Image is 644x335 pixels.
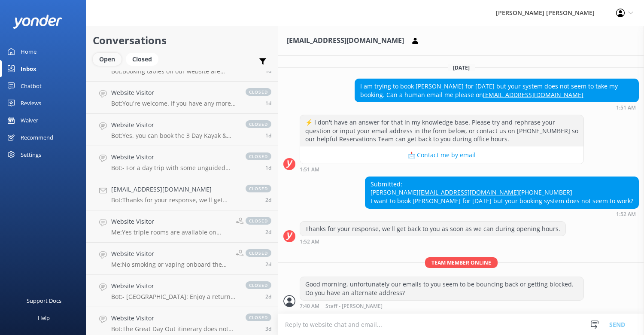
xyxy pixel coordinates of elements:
div: Reviews [21,94,41,112]
a: Open [93,54,126,64]
span: Sep 28 2025 06:42am (UTC +13:00) Pacific/Auckland [265,196,271,204]
p: Bot: You're welcome. If you have any more questions, feel free to ask! [111,100,237,107]
div: Home [21,43,36,60]
p: Me: Yes triple rooms are available on selected dates, please leave your email address and preferr... [111,228,229,236]
span: Sep 28 2025 01:27pm (UTC +13:00) Pacific/Auckland [265,164,271,171]
span: closed [246,249,271,257]
span: Sep 28 2025 06:32pm (UTC +13:00) Pacific/Auckland [265,132,271,139]
p: Bot: Thanks for your response, we'll get back to you as soon as we can during opening hours. [111,196,237,204]
strong: 1:52 AM [300,239,319,244]
div: Sep 30 2025 07:40am (UTC +13:00) Pacific/Auckland [300,303,584,309]
h4: Website Visitor [111,217,229,226]
span: Staff - [PERSON_NAME] [325,304,383,309]
p: Bot: - For a day trip with some unguided time, consider the Cruise and Walk day trip. You can cho... [111,164,237,172]
div: Good morning, unfortunately our emails to you seem to be bouncing back or getting blocked. Do you... [300,277,583,300]
span: closed [246,217,271,225]
div: Sep 30 2025 01:52am (UTC +13:00) Pacific/Auckland [365,211,639,217]
div: ⚡ I don't have an answer for that in my knowledge base. Please try and rephrase your question or ... [300,115,583,146]
h4: [EMAIL_ADDRESS][DOMAIN_NAME] [111,185,237,194]
strong: 7:40 AM [300,304,319,309]
img: yonder-white-logo.png [13,15,62,29]
h4: Website Visitor [111,88,237,97]
div: Waiver [21,112,38,129]
span: [DATE] [448,64,475,71]
a: Website VisitorBot:- [GEOGRAPHIC_DATA]: Enjoy a return boat transport to this long, [GEOGRAPHIC_D... [86,275,278,307]
a: Website VisitorBot:You're welcome. If you have any more questions, feel free to ask!closed1d [86,82,278,114]
div: Submitted: [PERSON_NAME] [PHONE_NUMBER] I want to book [PERSON_NAME] for [DATE] but your booking ... [365,177,638,208]
span: closed [246,281,271,289]
h3: [EMAIL_ADDRESS][DOMAIN_NAME] [287,35,404,46]
a: Website VisitorBot:Yes, you can book the 3 Day Kayak & Walk trip online at [URL][DOMAIN_NAME][PER... [86,114,278,146]
p: Me: No smoking or vaping onboard the boats is permitted [111,261,229,268]
a: [EMAIL_ADDRESS][DOMAIN_NAME] [483,91,583,99]
div: Settings [21,146,41,163]
strong: 1:52 AM [616,212,636,217]
h4: Website Visitor [111,249,229,259]
span: Team member online [425,257,498,268]
h4: Website Visitor [111,120,237,130]
div: Open [93,53,122,66]
strong: 1:51 AM [616,105,636,110]
a: Website VisitorMe:Yes triple rooms are available on selected dates, please leave your email addre... [86,210,278,243]
a: [EMAIL_ADDRESS][DOMAIN_NAME]Bot:Thanks for your response, we'll get back to you as soon as we can... [86,178,278,210]
div: Recommend [21,129,53,146]
a: Closed [126,54,163,64]
span: Sep 27 2025 04:14pm (UTC +13:00) Pacific/Auckland [265,228,271,236]
p: Bot: - [GEOGRAPHIC_DATA]: Enjoy a return boat transport to this long, [GEOGRAPHIC_DATA] with many... [111,293,237,301]
strong: 1:51 AM [300,167,319,172]
span: Sep 27 2025 06:22am (UTC +13:00) Pacific/Auckland [265,325,271,332]
div: Sep 30 2025 01:52am (UTC +13:00) Pacific/Auckland [300,238,566,244]
span: Sep 27 2025 12:07pm (UTC +13:00) Pacific/Auckland [265,293,271,300]
h4: Website Visitor [111,281,237,291]
div: Help [38,309,50,326]
p: Bot: Booking tables on our website are updated regularly. If there is no availability for [DATE] ... [111,67,237,75]
span: Sep 27 2025 03:45pm (UTC +13:00) Pacific/Auckland [265,261,271,268]
span: Sep 28 2025 06:46pm (UTC +13:00) Pacific/Auckland [265,100,271,107]
span: closed [246,314,271,321]
a: [EMAIL_ADDRESS][DOMAIN_NAME] [419,188,519,196]
span: closed [246,120,271,128]
p: Bot: Yes, you can book the 3 Day Kayak & Walk trip online at [URL][DOMAIN_NAME][PERSON_NAME]. [111,132,237,140]
span: Sep 28 2025 08:38pm (UTC +13:00) Pacific/Auckland [265,67,271,75]
div: Sep 30 2025 01:51am (UTC +13:00) Pacific/Auckland [355,104,639,110]
div: Chatbot [21,77,42,94]
a: Website VisitorMe:No smoking or vaping onboard the boats is permittedclosed2d [86,243,278,275]
div: Closed [126,53,158,66]
span: closed [246,88,271,96]
div: Inbox [21,60,36,77]
button: 📩 Contact me by email [300,146,583,164]
div: I am trying to book [PERSON_NAME] for [DATE] but your system does not seem to take my booking. Ca... [355,79,638,102]
div: Sep 30 2025 01:51am (UTC +13:00) Pacific/Auckland [300,166,584,172]
p: Bot: The Great Day Out itinerary does not include a stop at [GEOGRAPHIC_DATA]. If you book the ex... [111,325,237,333]
h4: Website Visitor [111,152,237,162]
a: Website VisitorBot:- For a day trip with some unguided time, consider the Cruise and Walk day tri... [86,146,278,178]
h2: Conversations [93,32,271,49]
h4: Website Visitor [111,314,237,323]
span: closed [246,185,271,192]
div: Support Docs [27,292,61,309]
div: Thanks for your response, we'll get back to you as soon as we can during opening hours. [300,222,565,236]
span: closed [246,152,271,160]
